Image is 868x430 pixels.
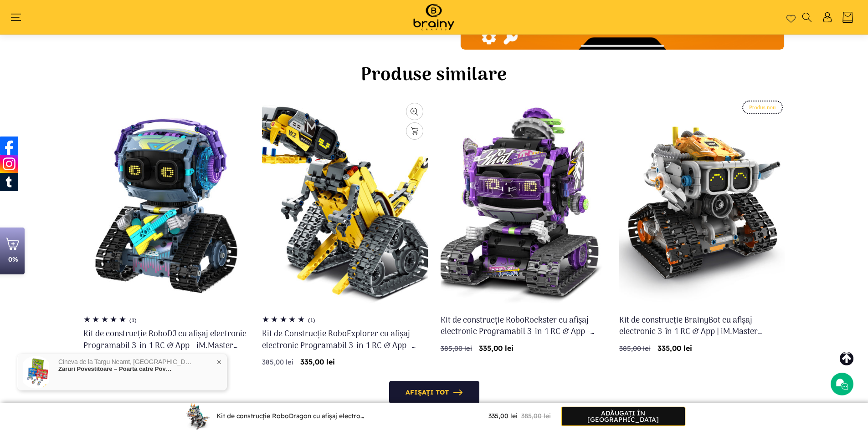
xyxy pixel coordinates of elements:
span: Adăugați în [GEOGRAPHIC_DATA] [411,127,418,135]
img: Brainy Crafts [404,2,463,32]
span: 335,00 lei [488,412,518,421]
img: Zaruri Povestitoare – Poarta către Povești Infinite [23,356,49,389]
summary: Căutați [801,12,812,22]
img: Product thumbnail [184,403,211,430]
div: Adăugați în [GEOGRAPHIC_DATA] [562,407,685,425]
a: Zaruri Povestitoare – Poarta către Povești Infinite [58,365,172,373]
div: Kit de construcție RoboDragon cu afișaj electronic Programabil 3-in-1 RC & App - iM.Master (8054) [216,412,365,421]
h2: Produse similare [83,66,785,85]
span: ✕ [216,359,222,365]
a: Kit de Construcție RoboExplorer cu afișaj electronic Programabil 3-in-1 RC & App - iM.Master (8060) [262,329,428,351]
a: Kit de construcție BrainyBot cu afișaj electronic 3-în-1 RC & App | iM.Master (8056) [619,315,785,338]
span: 385,00 lei [521,412,551,421]
p: Cineva de la Targu Neamt, [GEOGRAPHIC_DATA] a cumpărat [58,359,195,365]
a: Wishlist page link [786,13,796,22]
img: Chat icon [835,377,849,391]
a: Kit de construcție RoboDJ cu afișaj electronic Programabil 3-in-1 RC & App - iM.Master (8055) [83,329,249,351]
summary: Meniu [15,12,26,22]
a: Afișați toate produsele din colecția [389,381,479,404]
button: Adăugați în [GEOGRAPHIC_DATA] [406,122,423,140]
a: Kit de construcție RoboRockster cu afișaj electronic Programabil 3-in-1 RC & App - iM.Master (8058) [441,315,606,338]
